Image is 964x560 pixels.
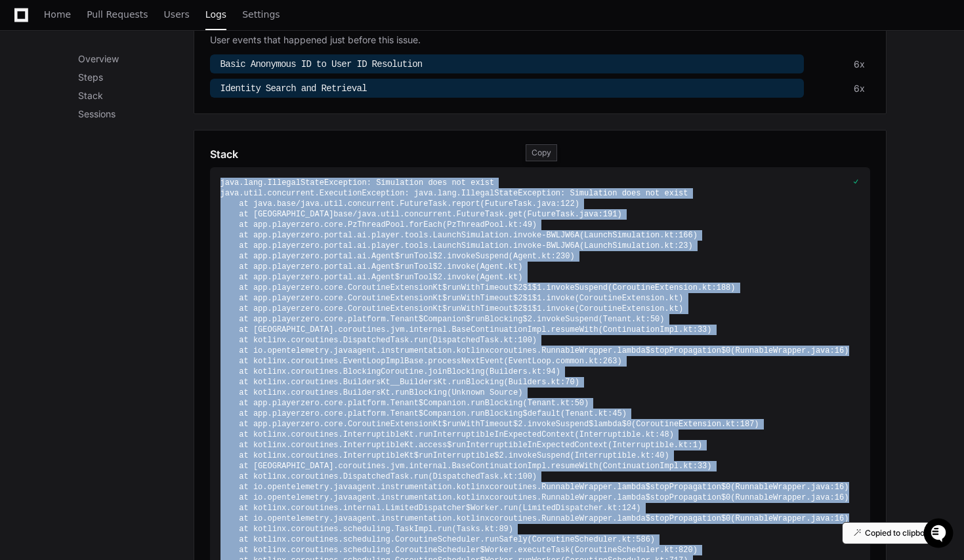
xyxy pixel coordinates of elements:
[726,493,730,502] span: 0
[740,420,755,429] span: 187
[404,462,447,471] span: .internal
[428,231,508,240] span: .LaunchSimulation
[575,210,598,219] span: .java
[447,325,546,334] span: .BaseContinuationImpl
[726,514,730,523] span: 0
[518,294,522,303] span: 2
[339,357,424,366] span: .EventLoopImplBase
[343,315,386,324] span: .platform
[395,262,433,271] span: $runTool
[636,451,650,460] span: .kt
[339,367,424,376] span: .BlockingCoroutine
[528,294,532,303] span: 1
[807,493,830,502] span: .java
[646,514,721,523] span: $stopPropagation
[320,409,343,418] span: .core
[622,504,637,513] span: 124
[509,231,579,240] span: .invoke-BWLJW6A
[627,420,631,429] span: 0
[518,336,532,345] span: 100
[339,472,409,481] span: .DispatchedTask
[333,325,385,334] span: .coroutines
[546,367,555,376] span: 94
[131,138,159,148] span: Pylon
[537,483,612,492] span: .RunnableWrapper
[262,483,329,492] span: .opentelemetry
[376,210,400,219] span: .util
[526,144,557,161] div: Copy
[409,472,429,481] span: .run
[343,409,386,418] span: .platform
[320,294,343,303] span: .core
[333,462,385,471] span: .coroutines
[329,346,376,355] span: .javaagent
[268,241,320,250] span: .playerzero
[242,10,280,18] span: Settings
[268,304,320,313] span: .playerzero
[286,336,338,345] span: .coroutines
[636,535,650,544] span: 586
[320,262,352,271] span: .portal
[320,399,343,408] span: .core
[320,315,343,324] span: .core
[518,304,522,313] span: 2
[546,462,598,471] span: .resumeWith
[376,514,451,523] span: .instrumentation
[352,273,367,282] span: .ai
[603,357,618,366] span: 263
[320,199,343,209] span: .util
[286,367,338,376] span: .coroutines
[339,441,414,450] span: .InterruptibleKt
[438,252,442,261] span: 2
[239,189,262,198] span: .util
[693,441,698,450] span: 1
[390,525,433,534] span: .TaskImpl
[339,535,390,544] span: .scheduling
[679,546,693,555] span: 820
[447,462,546,471] span: .BaseContinuationImpl
[537,346,612,355] span: .RunnableWrapper
[442,283,513,292] span: $runWithTimeout
[451,346,537,355] span: .kotlinxcoroutines
[286,357,338,366] span: .coroutines
[268,231,320,240] span: .playerzero
[518,283,522,292] span: 2
[409,336,429,345] span: .run
[268,315,320,324] span: .playerzero
[438,262,442,271] span: 2
[268,399,320,408] span: .playerzero
[433,525,452,534] span: .run
[286,504,338,513] span: .coroutines
[320,241,352,250] span: .portal
[679,462,693,471] span: .kt
[537,304,541,313] span: 1
[423,357,503,366] span: .processNextEvent
[286,546,338,555] span: .coroutines
[504,210,523,219] span: .get
[404,220,442,230] span: .forEach
[537,514,612,523] span: .RunnableWrapper
[414,430,575,439] span: .runInterruptibleInExpectedContext
[532,315,598,324] span: .invokeSuspend
[655,451,664,460] span: 40
[457,189,560,198] span: .IllegalStateException
[320,220,343,230] span: .core
[522,220,532,230] span: 49
[537,493,612,502] span: .RunnableWrapper
[546,378,560,387] span: .kt
[376,483,451,492] span: .instrumentation
[419,399,466,408] span: $Companion
[438,273,442,282] span: 2
[447,378,503,387] span: .runBlocking
[78,71,194,84] p: Steps
[617,535,631,544] span: .kt
[286,378,338,387] span: .coroutines
[660,241,674,250] span: .kt
[451,483,537,492] span: .kotlinxcoroutines
[717,283,731,292] span: 188
[433,189,457,198] span: .lang
[352,252,367,261] span: .ai
[660,231,674,240] span: .kt
[320,304,343,313] span: .core
[262,346,329,355] span: .opentelemetry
